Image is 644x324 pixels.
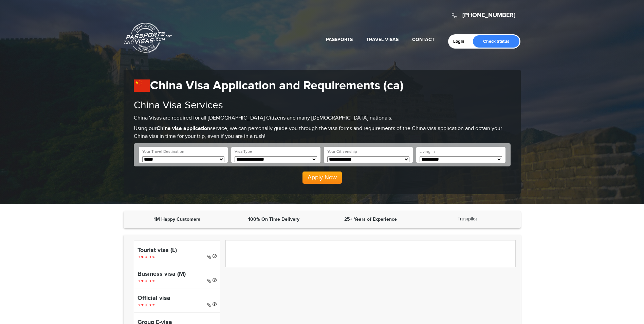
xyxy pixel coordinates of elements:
[134,78,511,93] h1: China Visa Application and Requirements (ca)
[137,271,217,278] h4: Business visa (M)
[157,125,210,132] strong: China visa application
[207,254,211,259] i: Paper Visa
[458,216,477,222] a: Trustpilot
[327,149,357,155] label: Your Citizenship
[235,149,252,155] label: Visa Type
[137,302,155,308] span: required
[302,172,342,184] button: Apply Now
[134,114,511,122] p: China Visas are required for all [DEMOGRAPHIC_DATA] Citizens and many [DEMOGRAPHIC_DATA] nationals.
[326,37,353,42] a: Passports
[420,149,435,155] label: Living In
[137,295,217,302] h4: Official visa
[137,254,155,259] span: required
[207,303,211,307] i: Paper Visa
[142,149,184,155] label: Your Travel Destination
[412,37,435,42] a: Contact
[462,12,515,19] a: [PHONE_NUMBER]
[366,37,399,42] a: Travel Visas
[134,100,511,111] h2: China Visa Services
[124,22,172,53] a: Passports & [DOMAIN_NAME]
[453,39,469,44] a: Login
[248,216,299,222] strong: 100% On Time Delivery
[134,125,511,141] p: Using our service, we can personally guide you through the visa forms and requirements of the Chi...
[137,278,155,284] span: required
[344,216,397,222] strong: 25+ Years of Experience
[154,216,200,222] strong: 1M Happy Customers
[137,247,217,254] h4: Tourist visa (L)
[473,35,519,48] a: Check Status
[207,278,211,283] i: Paper Visa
